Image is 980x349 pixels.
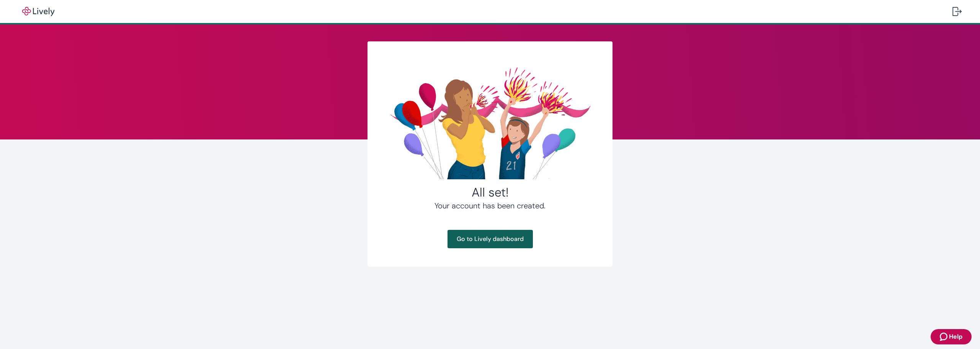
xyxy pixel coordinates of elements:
a: Go to Lively dashboard [448,230,533,248]
img: Lively [17,7,60,16]
button: Log out [946,2,968,21]
svg: Zendesk support icon [940,332,949,341]
h4: Your account has been created. [386,200,594,211]
button: Zendesk support iconHelp [931,329,972,344]
span: Help [949,332,962,341]
h2: All set! [386,185,594,200]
